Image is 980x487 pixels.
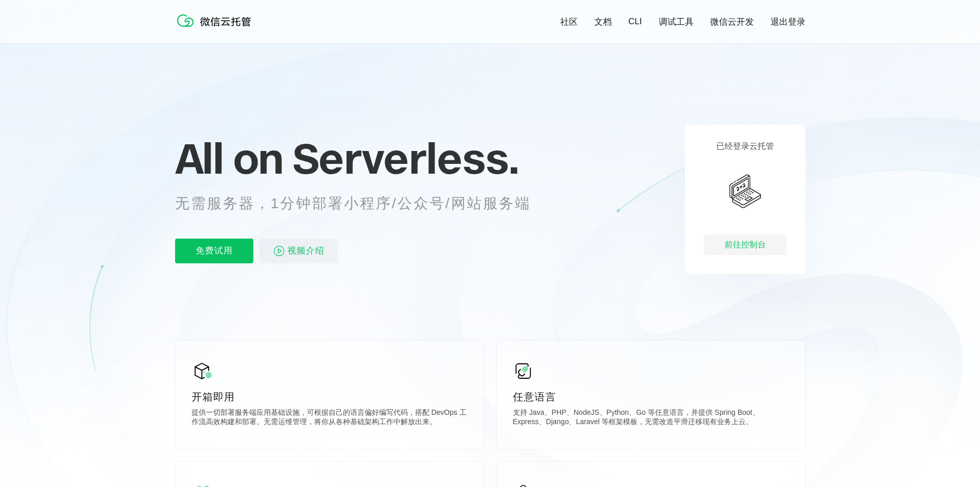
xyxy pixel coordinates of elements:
p: 无需服务器，1分钟部署小程序/公众号/网站服务端 [175,193,550,214]
p: 已经登录云托管 [716,141,774,152]
a: 文档 [594,16,612,28]
p: 任意语言 [513,390,789,404]
a: 退出登录 [770,16,805,28]
a: 调试工具 [659,16,694,28]
img: video_play.svg [273,245,285,257]
span: 视频介绍 [287,239,324,263]
a: 社区 [560,16,578,28]
span: All on [175,132,283,184]
p: 提供一切部署服务端应用基础设施，可根据自己的语言偏好编写代码，搭配 DevOps 工作流高效构建和部署。无需运维管理，将你从各种基础架构工作中解放出来。 [192,408,468,429]
a: CLI [628,16,642,27]
a: 微信云开发 [710,16,754,28]
div: 前往控制台 [704,234,786,255]
a: 微信云托管 [175,24,257,32]
span: Serverless. [293,132,519,184]
p: 免费试用 [175,239,253,263]
p: 支持 Java、PHP、NodeJS、Python、Go 等任意语言，并提供 Spring Boot、Express、Django、Laravel 等框架模板，无需改造平滑迁移现有业务上云。 [513,408,789,429]
p: 开箱即用 [192,390,468,404]
img: 微信云托管 [175,10,257,31]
